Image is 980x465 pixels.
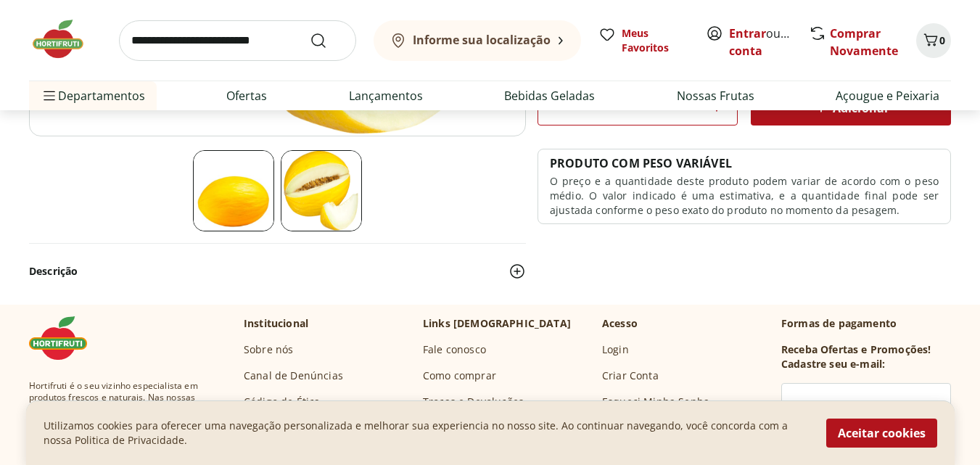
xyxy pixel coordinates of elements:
[29,17,102,61] img: Hortifruti
[374,20,581,61] button: Informe sua localização
[916,23,951,58] button: Carrinho
[836,87,939,104] a: Açougue e Peixaria
[29,380,221,461] span: Hortifruti é o seu vizinho especialista em produtos frescos e naturais. Nas nossas plataformas de...
[622,26,688,55] span: Meus Favoritos
[423,395,524,409] a: Trocas e Devoluções
[41,78,58,113] button: Menu
[244,342,293,357] a: Sobre nós
[281,150,362,231] img: Melão Amarelo Unidade partido
[244,395,320,409] a: Código de Ética
[244,316,308,331] p: Institucional
[349,87,423,104] a: Lançamentos
[939,33,945,47] span: 0
[729,25,766,41] a: Entrar
[41,78,145,113] span: Departamentos
[423,369,496,383] a: Como comprar
[781,342,931,357] h3: Receba Ofertas e Promoções!
[781,316,951,331] p: Formas de pagamento
[244,369,343,383] a: Canal de Denúncias
[602,369,659,383] a: Criar Conta
[504,87,595,104] a: Bebidas Geladas
[602,342,629,357] a: Login
[602,316,638,331] p: Acesso
[413,32,551,48] b: Informe sua localização
[602,395,709,409] a: Esqueci Minha Senha
[29,255,526,287] button: Descrição
[310,32,345,49] button: Submit Search
[550,155,732,171] p: PRODUTO COM PESO VARIÁVEL
[423,316,571,331] p: Links [DEMOGRAPHIC_DATA]
[119,20,356,61] input: search
[781,357,885,371] h3: Cadastre seu e-mail:
[29,316,102,360] img: Hortifruti
[729,25,809,59] a: Criar conta
[598,26,688,55] a: Meus Favoritos
[226,87,267,104] a: Ofertas
[677,87,754,104] a: Nossas Frutas
[830,25,898,59] a: Comprar Novamente
[550,174,939,218] p: O preço e a quantidade deste produto podem variar de acordo com o peso médio. O valor indicado é ...
[729,25,794,59] span: ou
[193,150,274,231] img: Melão Amarelo Unidade
[423,342,486,357] a: Fale conosco
[44,419,809,448] p: Utilizamos cookies para oferecer uma navegação personalizada e melhorar sua experiencia no nosso ...
[826,419,937,448] button: Aceitar cookies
